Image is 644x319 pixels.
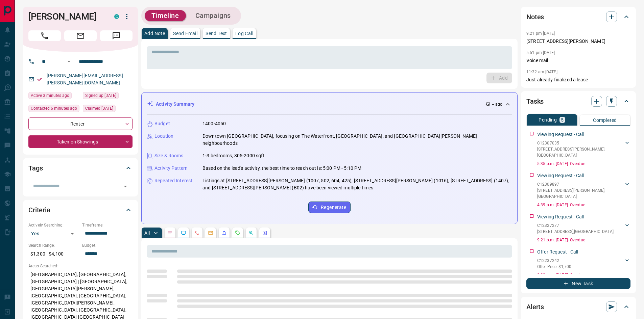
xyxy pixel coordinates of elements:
[537,213,584,220] p: Viewing Request - Call
[28,163,43,174] h2: Tags
[526,11,544,22] h2: Notes
[526,93,630,109] div: Tasks
[82,222,133,228] p: Timeframe:
[154,120,170,127] p: Budget
[537,131,584,138] p: Viewing Request - Call
[526,301,544,312] h2: Alerts
[82,242,133,248] p: Budget:
[173,31,197,36] p: Send Email
[537,237,630,243] p: 9:21 p.m. [DATE] - Overdue
[561,117,564,122] p: 5
[539,117,557,122] p: Pending
[526,96,544,107] h2: Tasks
[37,77,42,82] svg: Email Verified
[31,105,77,112] span: Contacted 6 minutes ago
[156,101,194,108] p: Activity Summary
[235,230,240,236] svg: Requests
[537,161,630,167] p: 5:35 p.m. [DATE] - Overdue
[526,50,555,55] p: 5:51 pm [DATE]
[593,118,617,123] p: Completed
[144,31,165,36] p: Add Note
[537,264,571,270] p: Offer Price: $1,700
[114,14,119,19] div: condos.ca
[28,11,104,22] h1: [PERSON_NAME]
[85,92,116,99] span: Signed up [DATE]
[28,205,50,215] h2: Criteria
[537,258,571,264] p: C12237242
[202,133,512,147] p: Downtown [GEOGRAPHIC_DATA], focusing on The Waterfront, [GEOGRAPHIC_DATA], and [GEOGRAPHIC_DATA][...
[208,230,213,236] svg: Emails
[154,133,173,140] p: Location
[537,221,630,236] div: C12327277[STREET_ADDRESS],[GEOGRAPHIC_DATA]
[221,230,227,236] svg: Listing Alerts
[526,38,630,45] p: [STREET_ADDRESS][PERSON_NAME]
[167,230,173,236] svg: Notes
[147,98,512,110] div: Activity Summary-- ago
[526,70,557,74] p: 11:32 am [DATE]
[145,10,186,21] button: Timeline
[537,222,614,229] p: C12327277
[202,177,512,191] p: Listings at [STREET_ADDRESS][PERSON_NAME] (1007, 502, 604, 425), [STREET_ADDRESS][PERSON_NAME] (1...
[526,278,630,289] button: New Task
[526,9,630,25] div: Notes
[28,242,79,248] p: Search Range:
[189,10,238,21] button: Campaigns
[194,230,200,236] svg: Calls
[154,165,188,172] p: Activity Pattern
[28,105,79,114] div: Tue Aug 12 2025
[206,31,227,36] p: Send Text
[526,57,630,64] p: Voice mail
[83,92,133,101] div: Wed Jan 17 2024
[100,30,133,41] span: Message
[154,177,192,184] p: Repeated Interest
[537,229,614,235] p: [STREET_ADDRESS] , [GEOGRAPHIC_DATA]
[64,30,97,41] span: Email
[202,120,226,127] p: 1400-4050
[537,187,624,200] p: [STREET_ADDRESS][PERSON_NAME] , [GEOGRAPHIC_DATA]
[537,146,624,158] p: [STREET_ADDRESS][PERSON_NAME] , [GEOGRAPHIC_DATA]
[537,172,584,179] p: Viewing Request - Call
[526,76,630,83] p: Just already finalized a lease
[28,228,79,239] div: Yes
[28,135,133,148] div: Taken on Showings
[526,31,555,36] p: 9:21 pm [DATE]
[235,31,253,36] p: Log Call
[537,140,624,146] p: C12307035
[537,248,578,256] p: Offer Request - Call
[28,222,79,228] p: Actively Searching:
[537,272,630,278] p: 9:29 p.m. [DATE] - Overdue
[537,181,624,187] p: C12309897
[65,57,73,65] button: Open
[28,92,79,101] div: Tue Aug 12 2025
[537,139,630,160] div: C12307035[STREET_ADDRESS][PERSON_NAME],[GEOGRAPHIC_DATA]
[28,202,133,218] div: Criteria
[537,202,630,208] p: 4:39 p.m. [DATE] - Overdue
[181,230,186,236] svg: Lead Browsing Activity
[31,92,69,99] span: Active 3 minutes ago
[262,230,267,236] svg: Agent Actions
[28,248,79,260] p: $1,300 - $4,100
[537,180,630,201] div: C12309897[STREET_ADDRESS][PERSON_NAME],[GEOGRAPHIC_DATA]
[28,30,61,41] span: Call
[28,160,133,176] div: Tags
[83,105,133,114] div: Tue Jul 29 2025
[28,263,133,269] p: Areas Searched:
[28,117,133,130] div: Renter
[154,152,184,159] p: Size & Rooms
[144,231,150,235] p: All
[492,101,502,107] p: -- ago
[121,182,130,191] button: Open
[202,165,361,172] p: Based on the lead's activity, the best time to reach out is: 5:00 PM - 5:10 PM
[308,202,351,213] button: Regenerate
[248,230,254,236] svg: Opportunities
[47,73,123,85] a: [PERSON_NAME][EMAIL_ADDRESS][PERSON_NAME][DOMAIN_NAME]
[526,299,630,315] div: Alerts
[202,152,265,159] p: 1-3 bedrooms, 305-2000 sqft
[85,105,113,112] span: Claimed [DATE]
[537,256,630,271] div: C12237242Offer Price: $1,700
